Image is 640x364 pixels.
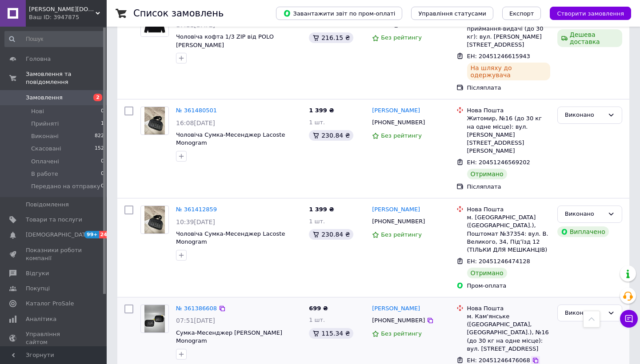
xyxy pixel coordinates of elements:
[502,7,541,20] button: Експорт
[372,206,420,214] a: [PERSON_NAME]
[565,309,604,318] div: Виконано
[95,132,104,140] span: 822
[309,229,353,240] div: 230.84 ₴
[101,107,104,115] span: 0
[99,231,109,238] span: 24
[467,313,550,353] div: м. Кам'янське ([GEOGRAPHIC_DATA], [GEOGRAPHIC_DATA].), №16 (до 30 кг на одне місце): вул. [STREET...
[101,170,104,178] span: 0
[140,305,169,333] a: Фото товару
[29,13,107,21] div: Ваш ID: 3947875
[541,10,631,16] a: Створити замовлення
[26,70,107,86] span: Замовлення та повідомлення
[26,269,49,277] span: Відгуки
[467,258,530,265] span: ЕН: 20451246474128
[467,169,507,179] div: Отримано
[467,159,530,166] span: ЕН: 20451246569202
[309,317,325,323] span: 1 шт.
[26,94,63,102] span: Замовлення
[31,182,100,190] span: Передано на отправку
[620,310,638,328] button: Чат з покупцем
[309,32,353,43] div: 216.15 ₴
[467,183,550,191] div: Післяплата
[176,131,285,146] a: Чоловіча Сумка-Месенджер Lacoste Monogram
[467,115,550,155] div: Житомир, №16 (до 30 кг на одне місце): вул. [PERSON_NAME][STREET_ADDRESS][PERSON_NAME]
[144,107,165,135] img: Фото товару
[26,55,51,63] span: Головна
[381,34,422,41] span: Без рейтингу
[95,145,104,153] span: 152
[557,10,624,17] span: Створити замовлення
[467,53,530,59] span: ЕН: 20451246615943
[467,282,550,290] div: Пром-оплата
[26,201,69,209] span: Повідомлення
[101,120,104,128] span: 1
[144,206,165,233] img: Фото товару
[370,216,427,227] div: [PHONE_NUMBER]
[26,246,82,262] span: Показники роботи компанії
[31,107,44,115] span: Нові
[418,10,486,17] span: Управління статусами
[101,158,104,166] span: 0
[144,305,165,332] img: Фото товару
[557,29,622,47] div: Дешева доставка
[309,107,334,114] span: 1 399 ₴
[31,170,58,178] span: В работе
[176,230,285,245] a: Чоловіча Сумка-Месенджер Lacoste Monogram
[372,305,420,313] a: [PERSON_NAME]
[84,231,99,238] span: 99+
[176,329,282,344] a: Сумка-Месенджер [PERSON_NAME] Monogram
[31,132,59,140] span: Виконані
[557,226,609,237] div: Виплачено
[467,206,550,214] div: Нова Пошта
[565,111,604,120] div: Виконано
[309,328,353,339] div: 115.34 ₴
[31,158,59,166] span: Оплачені
[550,7,631,20] button: Створити замовлення
[101,182,104,190] span: 0
[411,7,493,20] button: Управління статусами
[309,218,325,225] span: 1 шт.
[26,315,56,323] span: Аналітика
[176,317,215,324] span: 07:51[DATE]
[176,206,217,213] a: № 361412859
[467,305,550,313] div: Нова Пошта
[309,206,334,213] span: 1 399 ₴
[4,31,105,47] input: Пошук
[276,7,402,20] button: Завантажити звіт по пром-оплаті
[176,33,274,48] a: Чоловіча кофта 1/3 ZIP від POLO [PERSON_NAME]
[26,231,92,239] span: [DEMOGRAPHIC_DATA]
[370,315,427,326] div: [PHONE_NUMBER]
[133,8,224,19] h1: Список замовлень
[309,130,353,141] div: 230.84 ₴
[381,330,422,337] span: Без рейтингу
[309,305,328,312] span: 699 ₴
[467,268,507,278] div: Отримано
[140,107,169,135] a: Фото товару
[381,231,422,238] span: Без рейтингу
[176,218,215,226] span: 10:39[DATE]
[467,63,550,80] div: На шляху до одержувача
[467,84,550,92] div: Післяплата
[26,300,74,308] span: Каталог ProSale
[93,94,102,101] span: 2
[176,305,217,312] a: № 361386608
[509,10,534,17] span: Експорт
[26,285,50,293] span: Покупці
[140,206,169,234] a: Фото товару
[309,119,325,126] span: 1 шт.
[370,117,427,128] div: [PHONE_NUMBER]
[176,107,217,114] a: № 361480501
[381,132,422,139] span: Без рейтингу
[565,210,604,219] div: Виконано
[283,9,395,17] span: Завантажити звіт по пром-оплаті
[26,216,82,224] span: Товари та послуги
[467,17,550,49] div: с. [PERSON_NAME], Пункт приймання-видачі (до 30 кг): вул. [PERSON_NAME][STREET_ADDRESS]
[31,120,59,128] span: Прийняті
[29,5,96,13] span: Seriy.Shop
[176,119,215,127] span: 16:08[DATE]
[372,107,420,115] a: [PERSON_NAME]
